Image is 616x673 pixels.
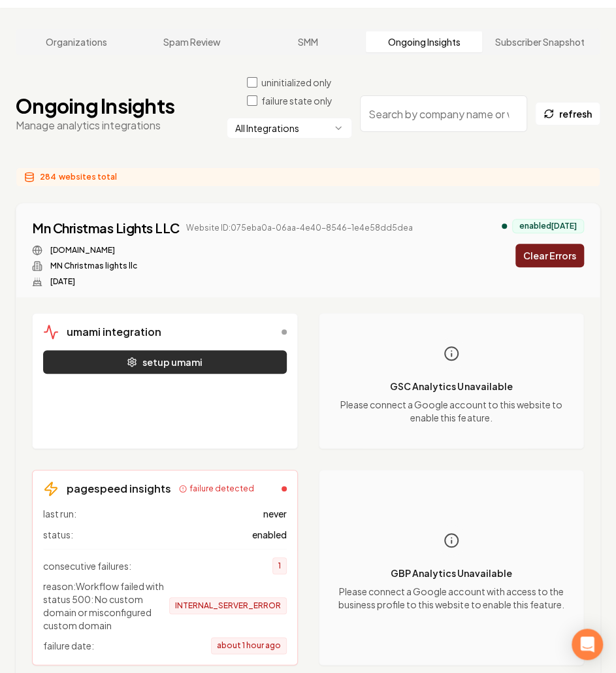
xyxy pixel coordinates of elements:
[572,629,603,660] div: Open Intercom Messenger
[186,223,413,233] span: Website ID: 075eba0a-06aa-4e40-8546-1e4e58dd5dea
[272,557,287,574] span: 1
[330,380,574,393] p: GSC Analytics Unavailable
[282,329,287,335] div: disabled
[43,580,169,632] span: reason: Workflow failed with status 500: No custom domain or misconfigured custom domain
[263,507,287,520] span: never
[330,585,574,611] p: Please connect a Google account with access to the business profile to this website to enable thi...
[50,245,115,255] a: [DOMAIN_NAME]
[535,102,600,125] button: refresh
[282,486,287,491] div: failed
[43,507,76,520] span: last run:
[250,31,366,52] a: SMM
[32,219,180,237] a: Mn Christmas Lights LLC
[67,324,161,340] h3: umami integration
[330,398,574,424] p: Please connect a Google account to this website to enable this feature.
[512,219,584,233] div: enabled [DATE]
[366,31,481,52] a: Ongoing Insights
[360,95,527,132] input: Search by company name or website ID
[16,118,174,133] p: Manage analytics integrations
[330,566,574,580] p: GBP Analytics Unavailable
[40,172,56,182] span: 284
[252,528,287,541] span: enabled
[18,31,134,52] a: Organizations
[515,244,584,267] button: Clear Errors
[43,639,94,652] span: failure date:
[169,597,287,614] span: INTERNAL_SERVER_ERROR
[43,350,287,374] button: setup umami
[16,94,174,118] h1: Ongoing Insights
[261,94,332,107] label: failure state only
[43,559,131,572] span: consecutive failures:
[134,31,250,52] a: Spam Review
[32,245,413,255] div: Website
[482,31,598,52] a: Subscriber Snapshot
[189,484,254,494] span: failure detected
[59,172,117,182] span: websites total
[261,76,332,89] label: uninitialized only
[43,528,73,541] span: status:
[502,223,507,229] div: analytics enabled
[67,481,171,497] h3: pagespeed insights
[211,637,287,654] span: about 1 hour ago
